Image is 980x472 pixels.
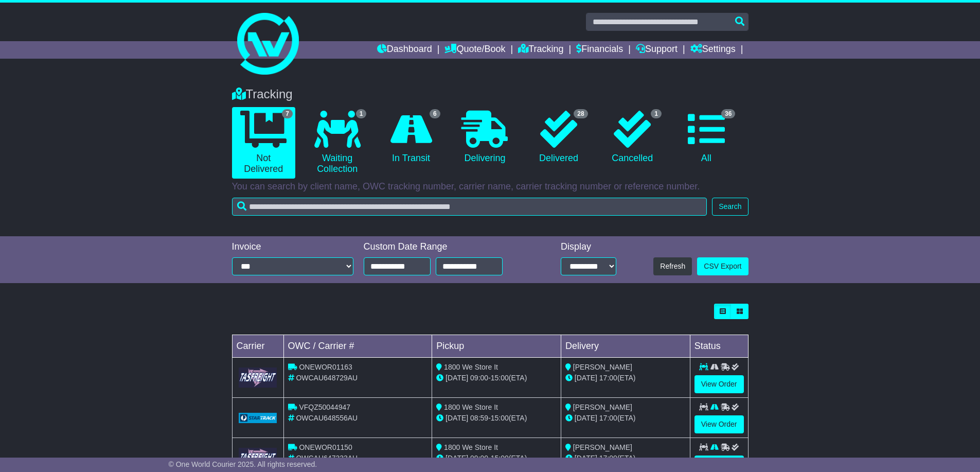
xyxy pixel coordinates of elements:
span: 1800 We Store It [444,403,498,411]
a: Dashboard [377,41,432,59]
a: Quote/Book [444,41,505,59]
div: - (ETA) [436,453,557,464]
span: [DATE] [446,414,468,422]
img: GetCarrierServiceLogo [239,368,277,388]
div: Tracking [227,87,754,102]
div: (ETA) [565,413,686,424]
span: [PERSON_NAME] [573,363,632,371]
a: 36 All [674,107,738,168]
span: 36 [721,109,735,118]
span: 6 [430,109,440,118]
div: (ETA) [565,373,686,383]
a: Tracking [518,41,563,59]
div: Invoice [232,241,353,253]
span: ONEWOR01163 [299,363,352,371]
span: ONEWOR01150 [299,443,352,451]
span: OWCAU647333AU [296,454,358,462]
td: Carrier [232,335,283,358]
a: Settings [690,41,736,59]
span: [DATE] [446,374,468,382]
span: [DATE] [575,414,597,422]
td: Pickup [432,335,561,358]
a: Financials [576,41,623,59]
span: 1 [651,109,662,118]
span: 09:00 [470,374,488,382]
a: 1 Cancelled [601,107,664,168]
a: 6 In Transit [379,107,442,168]
td: Status [690,335,748,358]
button: Refresh [653,257,692,275]
span: [DATE] [575,374,597,382]
a: 1 Waiting Collection [306,107,369,179]
div: - (ETA) [436,373,557,383]
span: [PERSON_NAME] [573,443,632,451]
img: GetCarrierServiceLogo [239,448,277,468]
span: 1800 We Store It [444,363,498,371]
span: 15:00 [491,374,509,382]
p: You can search by client name, OWC tracking number, carrier name, carrier tracking number or refe... [232,181,749,193]
span: [DATE] [446,454,468,462]
a: 28 Delivered [527,107,590,168]
span: 17:00 [599,454,617,462]
a: View Order [694,375,744,393]
a: View Order [694,415,744,433]
span: [PERSON_NAME] [573,403,632,411]
span: VFQZ50044947 [299,403,350,411]
span: © One World Courier 2025. All rights reserved. [169,460,317,468]
a: CSV Export [697,257,748,275]
span: 17:00 [599,374,617,382]
div: Custom Date Range [364,241,529,253]
a: 7 Not Delivered [232,107,295,179]
span: 17:00 [599,414,617,422]
span: [DATE] [575,454,597,462]
div: - (ETA) [436,413,557,424]
td: Delivery [561,335,690,358]
button: Search [712,198,748,216]
div: Display [561,241,616,253]
span: OWCAU648729AU [296,374,358,382]
span: 15:00 [491,414,509,422]
img: GetCarrierServiceLogo [239,413,277,423]
td: OWC / Carrier # [283,335,432,358]
span: 08:59 [470,414,488,422]
div: (ETA) [565,453,686,464]
span: OWCAU648556AU [296,414,358,422]
span: 7 [282,109,293,118]
a: Delivering [453,107,516,168]
span: 1 [356,109,367,118]
span: 09:00 [470,454,488,462]
span: 1800 We Store It [444,443,498,451]
span: 28 [574,109,587,118]
span: 15:00 [491,454,509,462]
a: Support [636,41,678,59]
